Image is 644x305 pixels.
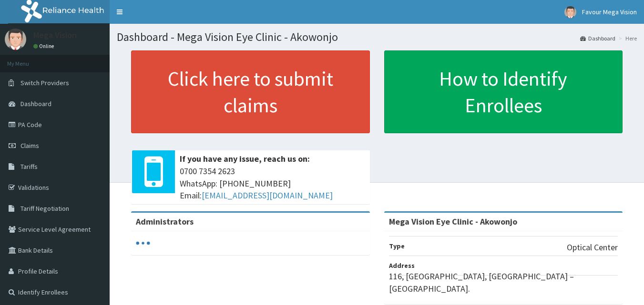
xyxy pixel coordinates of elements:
[389,270,618,295] p: 116, [GEOGRAPHIC_DATA], [GEOGRAPHIC_DATA] – [GEOGRAPHIC_DATA].
[582,8,637,16] span: Favour Mega Vision
[567,241,618,254] p: Optical Center
[389,242,405,250] b: Type
[616,34,637,42] li: Here
[384,50,623,133] a: How to Identify Enrollees
[20,204,69,213] span: Tariff Negotiation
[20,79,69,87] span: Switch Providers
[389,261,415,270] b: Address
[131,50,370,133] a: Click here to submit claims
[33,43,56,49] a: Online
[202,190,333,201] a: [EMAIL_ADDRESS][DOMAIN_NAME]
[580,34,615,42] a: Dashboard
[136,216,194,227] b: Administrators
[117,31,637,43] h1: Dashboard - Mega Vision Eye Clinic - Akowonjo
[136,236,150,250] svg: audio-loading
[20,99,51,108] span: Dashboard
[20,162,38,171] span: Tariffs
[20,141,39,150] span: Claims
[564,6,576,18] img: User Image
[389,216,517,227] strong: Mega Vision Eye Clinic - Akowonjo
[33,31,77,39] p: Mega Vision
[180,153,310,164] b: If you have any issue, reach us on:
[180,165,365,202] span: 0700 7354 2623 WhatsApp: [PHONE_NUMBER] Email:
[5,29,26,50] img: User Image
